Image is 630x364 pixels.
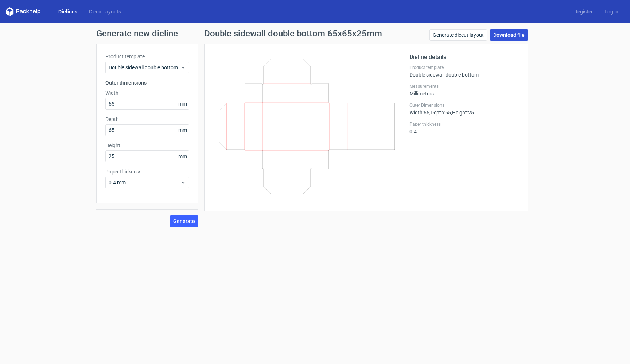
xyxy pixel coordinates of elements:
[409,110,429,116] span: Width : 65
[105,79,189,86] h3: Outer dimensions
[409,102,519,108] label: Outer Dimensions
[176,125,189,136] span: mm
[105,116,189,123] label: Depth
[204,29,382,38] h1: Double sidewall double bottom 65x65x25mm
[109,179,180,186] span: 0.4 mm
[170,215,198,227] button: Generate
[568,8,599,15] a: Register
[409,121,519,127] label: Paper thickness
[105,142,189,149] label: Height
[409,121,519,134] div: 0.4
[409,64,519,70] label: Product template
[429,29,487,41] a: Generate diecut layout
[105,89,189,97] label: Width
[599,8,624,15] a: Log in
[176,98,189,109] span: mm
[96,29,534,38] h1: Generate new dieline
[105,53,189,60] label: Product template
[409,64,519,78] div: Double sidewall double bottom
[451,110,474,116] span: , Height : 25
[109,64,180,71] span: Double sidewall double bottom
[52,8,83,15] a: Dielines
[409,83,519,89] label: Measurements
[409,83,519,97] div: Millimeters
[83,8,127,15] a: Diecut layouts
[409,53,519,62] h2: Dieline details
[173,219,195,224] span: Generate
[176,151,189,162] span: mm
[429,110,451,116] span: , Depth : 65
[105,168,189,175] label: Paper thickness
[490,29,528,41] a: Download file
